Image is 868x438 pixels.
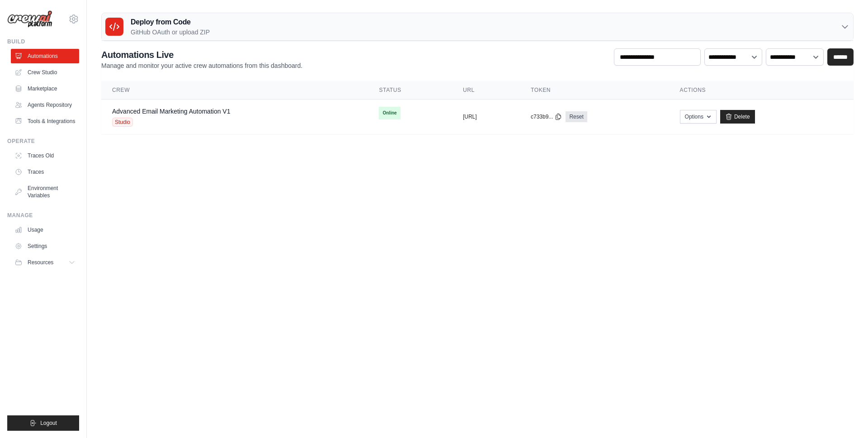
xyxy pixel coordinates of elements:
img: Logo [7,10,52,28]
th: Crew [101,81,368,100]
th: Token [520,81,669,100]
a: Environment Variables [11,181,79,203]
a: Crew Studio [11,65,79,80]
iframe: Chat Widget [823,395,868,438]
th: Status [368,81,452,100]
button: Options [680,110,717,124]
a: Advanced Email Marketing Automation V1 [112,108,230,115]
h2: Automations Live [101,48,302,61]
div: Operate [7,138,79,145]
button: Resources [11,255,79,270]
span: Studio [112,118,133,127]
div: Build [7,38,79,45]
p: Manage and monitor your active crew automations from this dashboard. [101,61,302,70]
button: Logout [7,415,79,431]
button: c733b9... [531,113,562,120]
div: Manage [7,212,79,219]
a: Agents Repository [11,98,79,112]
a: Reset [566,111,587,122]
a: Delete [720,110,755,124]
a: Automations [11,49,79,63]
th: Actions [669,81,854,100]
span: Online [379,107,400,119]
th: URL [452,81,520,100]
a: Usage [11,223,79,237]
a: Settings [11,239,79,253]
h3: Deploy from Code [131,17,210,28]
a: Marketplace [11,81,79,96]
a: Tools & Integrations [11,114,79,129]
p: GitHub OAuth or upload ZIP [131,28,210,37]
a: Traces [11,165,79,179]
a: Traces Old [11,148,79,163]
span: Logout [40,419,57,427]
span: Resources [28,259,53,266]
